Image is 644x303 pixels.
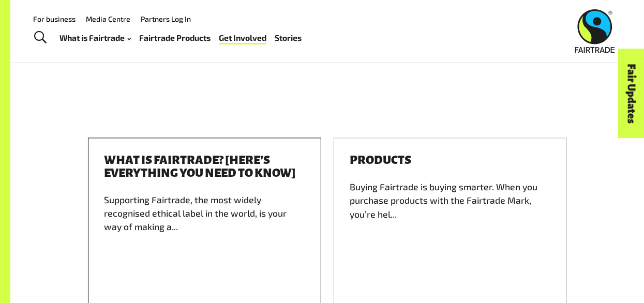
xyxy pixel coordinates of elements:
[28,25,53,51] a: Toggle Search
[575,9,615,53] img: Fairtrade Australia New Zealand logo
[104,193,305,284] div: Supporting Fairtrade, the most widely recognised ethical label in the world, is your way of makin...
[33,14,76,23] a: For business
[219,31,266,45] a: Get Involved
[60,31,131,45] a: What is Fairtrade
[104,154,305,180] h3: What is Fairtrade? [Here’s everything you need to know]
[86,14,130,23] a: Media Centre
[141,14,191,23] a: Partners Log In
[350,180,550,284] div: Buying Fairtrade is buying smarter. When you purchase products with the Fairtrade Mark, you’re he...
[350,154,412,167] h3: Products
[139,31,211,45] a: Fairtrade Products
[275,31,302,45] a: Stories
